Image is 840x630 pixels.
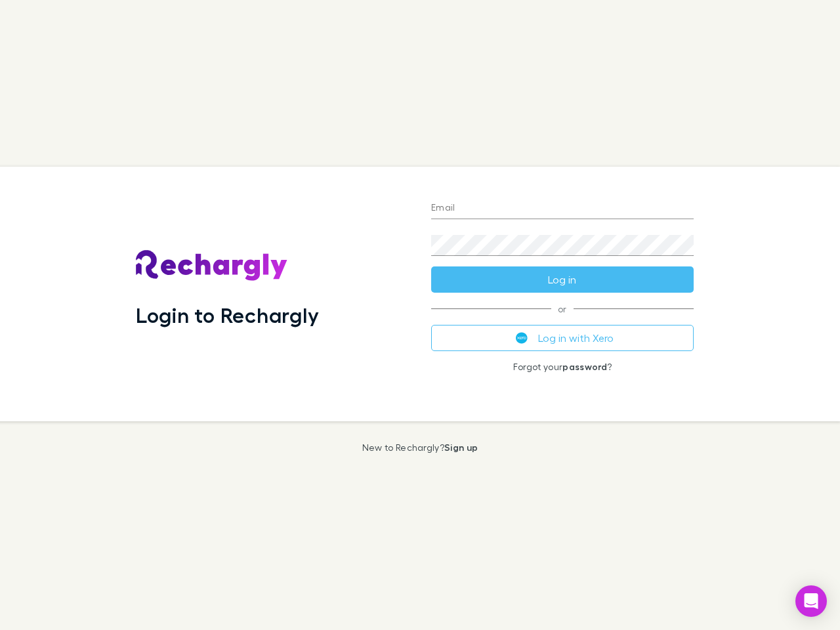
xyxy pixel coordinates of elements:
button: Log in [431,266,694,293]
p: New to Rechargly? [362,442,478,453]
h1: Login to Rechargly [136,303,319,327]
span: or [431,308,694,309]
p: Forgot your ? [431,362,694,372]
img: Xero's logo [516,332,528,344]
img: Rechargly's Logo [136,250,288,282]
a: password [562,361,607,372]
div: Open Intercom Messenger [795,585,827,617]
a: Sign up [444,442,478,453]
button: Log in with Xero [431,325,694,351]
